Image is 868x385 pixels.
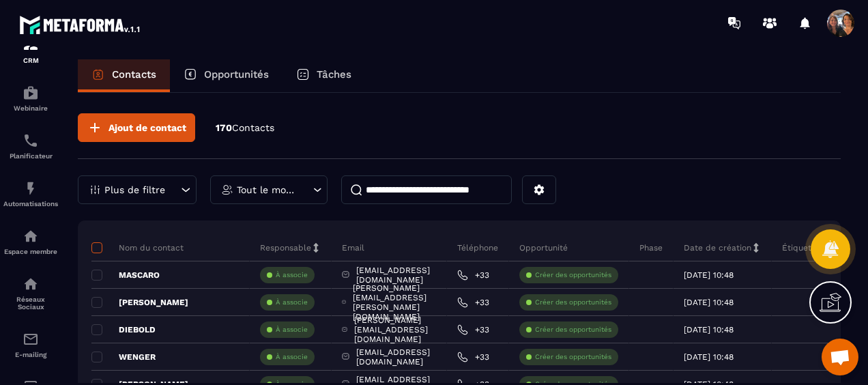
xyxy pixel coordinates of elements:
[684,242,751,253] p: Date de création
[3,296,58,311] p: Réseaux Sociaux
[170,59,283,92] a: Opportunités
[23,276,39,292] img: social-network
[104,185,165,195] p: Plus de filtre
[684,298,734,307] p: [DATE] 10:48
[112,68,156,81] p: Contacts
[108,121,186,134] span: Ajout de contact
[3,104,58,112] p: Webinaire
[91,352,156,362] p: WENGER
[3,200,58,208] p: Automatisations
[260,242,311,253] p: Responsable
[457,324,489,335] a: +33
[3,351,58,358] p: E-mailing
[535,298,611,307] p: Créer des opportunités
[276,352,308,362] p: À associe
[23,85,39,101] img: automations
[822,339,858,375] div: Ouvrir le chat
[3,57,58,64] p: CRM
[639,242,663,253] p: Phase
[91,324,156,335] p: DIEBOLD
[276,270,308,280] p: À associe
[457,297,489,308] a: +33
[283,59,365,92] a: Tâches
[535,270,611,280] p: Créer des opportunités
[3,218,58,266] a: automationsautomationsEspace membre
[23,228,39,244] img: automations
[204,68,269,81] p: Opportunités
[3,248,58,255] p: Espace membre
[317,68,351,81] p: Tâches
[19,12,142,37] img: logo
[684,270,734,280] p: [DATE] 10:48
[276,325,308,334] p: À associe
[276,298,308,307] p: À associe
[342,242,364,253] p: Email
[519,242,568,253] p: Opportunité
[237,185,298,195] p: Tout le monde
[3,266,58,321] a: social-networksocial-networkRéseaux Sociaux
[684,325,734,334] p: [DATE] 10:48
[3,152,58,160] p: Planificateur
[3,122,58,170] a: schedulerschedulerPlanificateur
[91,297,188,308] p: [PERSON_NAME]
[782,242,823,253] p: Étiquettes
[3,74,58,122] a: automationsautomationsWebinaire
[535,352,611,362] p: Créer des opportunités
[457,352,489,362] a: +33
[216,122,274,134] p: 170
[78,59,170,92] a: Contacts
[3,27,58,74] a: formationformationCRM
[23,180,39,197] img: automations
[3,170,58,218] a: automationsautomationsAutomatisations
[23,132,39,149] img: scheduler
[684,352,734,362] p: [DATE] 10:48
[23,331,39,347] img: email
[3,321,58,369] a: emailemailE-mailing
[457,270,489,281] a: +33
[91,270,160,281] p: MASCARO
[457,242,498,253] p: Téléphone
[232,122,274,133] span: Contacts
[78,113,195,142] button: Ajout de contact
[91,242,184,253] p: Nom du contact
[535,325,611,334] p: Créer des opportunités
